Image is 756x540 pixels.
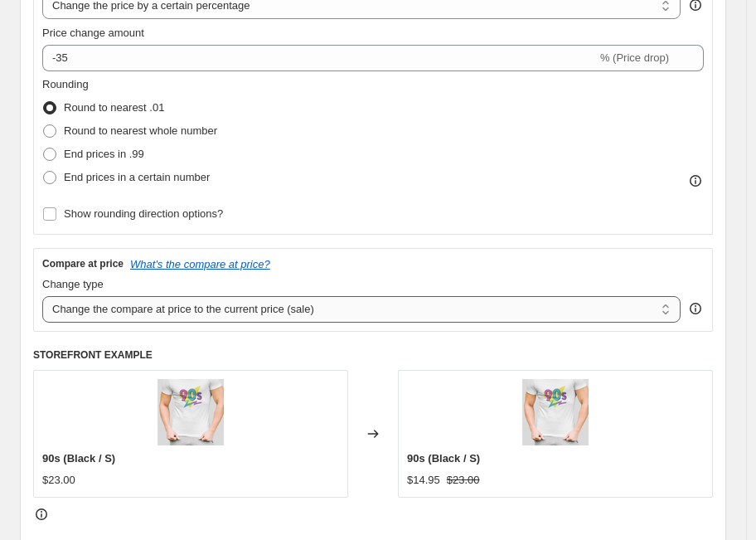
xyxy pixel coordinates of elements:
[157,379,224,445] img: 90s1_7b782a7c-56ce-4f65-b00e-d93d78d9e57e_80x.png
[687,300,704,317] div: help
[600,51,669,64] span: % (Price drop)
[407,472,440,489] div: $14.95
[64,171,210,183] span: End prices in a certain number
[522,379,589,445] img: 90s1_7b782a7c-56ce-4f65-b00e-d93d78d9e57e_80x.png
[42,27,144,39] span: Price change amount
[64,101,164,114] span: Round to nearest .01
[42,45,597,71] input: -15
[33,348,713,362] h6: STOREFRONT EXAMPLE
[42,257,124,270] h3: Compare at price
[42,78,89,90] span: Rounding
[447,472,480,489] strike: $23.00
[130,258,270,270] button: What's the compare at price?
[64,148,144,160] span: End prices in .99
[407,452,480,465] span: 90s (Black / S)
[42,452,115,465] span: 90s (Black / S)
[42,278,104,290] span: Change type
[42,472,75,489] div: $23.00
[64,207,223,220] span: Show rounding direction options?
[64,124,217,137] span: Round to nearest whole number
